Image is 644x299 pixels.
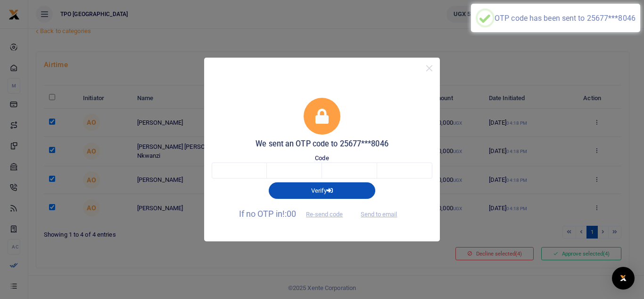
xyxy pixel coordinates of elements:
h5: We sent an OTP code to 25677***8046 [212,139,432,149]
button: Close [422,61,436,75]
button: Verify [269,182,375,198]
label: Code [315,154,329,163]
div: Open Intercom Messenger [612,267,635,290]
div: OTP code has been sent to 25677***8046 [495,14,636,23]
span: If no OTP in [239,209,351,219]
span: !:00 [282,209,296,219]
